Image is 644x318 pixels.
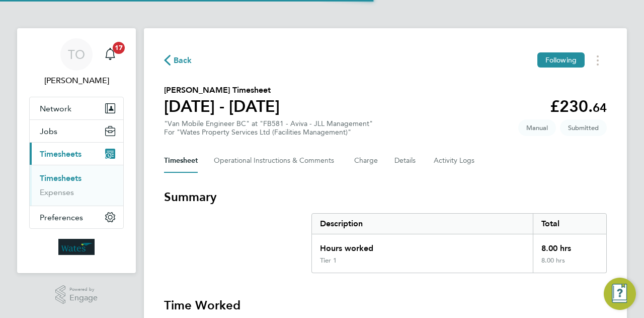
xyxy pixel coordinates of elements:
a: Timesheets [40,173,82,183]
span: Back [174,54,192,67]
span: This timesheet is Submitted. [560,119,607,136]
span: Preferences [40,213,83,222]
div: Summary [311,213,607,273]
button: Engage Resource Center [604,278,636,310]
img: wates-logo-retina.png [58,239,95,255]
button: Timesheets [30,143,123,165]
span: Tyran Oscislawski [29,75,124,87]
span: TO [68,48,85,61]
button: Back [164,54,192,67]
h1: [DATE] - [DATE] [164,96,280,116]
app-decimal: £230. [550,97,607,116]
div: For "Wates Property Services Ltd (Facilities Management)" [164,128,373,137]
span: This timesheet was manually created. [518,119,556,136]
div: Total [533,214,606,234]
button: Timesheets Menu [589,52,607,68]
button: Preferences [30,206,123,228]
div: Description [312,214,533,234]
span: Timesheets [40,149,82,159]
div: 8.00 hrs [533,257,606,273]
div: 8.00 hrs [533,234,606,257]
button: Details [394,149,418,173]
div: Tier 1 [320,257,337,265]
div: "Van Mobile Engineer BC" at "FB581 - Aviva - JLL Management" [164,119,373,137]
div: Hours worked [312,234,533,257]
h2: [PERSON_NAME] Timesheet [164,84,280,96]
button: Timesheet [164,149,198,173]
span: Jobs [40,126,57,136]
span: 64 [593,100,607,115]
span: Engage [69,294,98,302]
button: Network [30,97,123,119]
button: Jobs [30,120,123,142]
span: Following [545,55,577,65]
span: Network [40,104,71,113]
h3: Time Worked [164,297,607,313]
a: Powered byEngage [55,285,98,304]
div: Timesheets [30,165,123,206]
nav: Main navigation [17,28,136,273]
a: Expenses [40,187,74,197]
a: Go to home page [29,239,124,255]
button: Operational Instructions & Comments [214,149,338,173]
a: TO[PERSON_NAME] [29,38,124,87]
button: Charge [354,149,378,173]
h3: Summary [164,189,607,205]
span: 17 [113,42,125,54]
button: Activity Logs [434,149,476,173]
a: 17 [100,38,120,71]
span: Powered by [69,285,98,294]
button: Following [537,52,585,68]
